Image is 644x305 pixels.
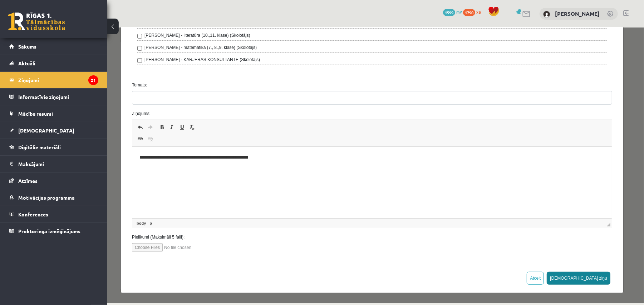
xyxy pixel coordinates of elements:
span: Konferences [18,211,48,217]
span: Перетащите для изменения размера [500,195,503,199]
a: Rīgas 1. Tālmācības vidusskola [8,12,65,30]
label: Temats: [19,54,510,61]
span: Digitālie materiāli [18,144,61,150]
a: Элемент p [41,192,46,199]
a: 1599 mP [443,9,462,15]
a: Элемент body [28,192,40,199]
iframe: Визуальный текстовый редактор, wiswyg-editor-47433845950240-1759914593-150 [25,119,505,191]
a: Maksājumi [9,156,98,172]
a: Убрать форматирование [80,95,90,104]
label: Pielikumi (Maksimāli 5 faili): [19,206,510,213]
span: Atzīmes [18,177,38,184]
label: [PERSON_NAME] - literatūra (10.,11. klase) (Skolotājs) [37,5,143,11]
a: [DEMOGRAPHIC_DATA] [9,122,98,139]
a: Повторить (Ctrl+Y) [38,95,48,104]
a: Mācību resursi [9,105,98,122]
span: Sākums [18,43,36,50]
button: [DEMOGRAPHIC_DATA] ziņu [439,244,503,257]
a: Ziņojumi21 [9,72,98,88]
a: Sākums [9,38,98,55]
a: Aktuāli [9,55,98,71]
img: Kristina Ishchenko [543,11,550,18]
span: Proktoringa izmēģinājums [18,228,80,234]
label: Ziņojums: [19,83,510,89]
a: 1790 xp [463,9,485,15]
a: Motivācijas programma [9,189,98,206]
span: 1790 [463,9,475,16]
legend: Maksājumi [18,156,98,172]
a: Полужирный (Ctrl+B) [50,95,60,104]
a: Вставить/Редактировать ссылку (Ctrl+K) [28,107,38,116]
a: Убрать ссылку [38,107,48,116]
span: Motivācijas programma [18,194,75,201]
i: 21 [88,75,98,85]
span: [DEMOGRAPHIC_DATA] [18,127,74,134]
a: [PERSON_NAME] [555,10,600,17]
a: Konferences [9,206,98,222]
span: xp [476,9,481,15]
a: Proktoringa izmēģinājums [9,223,98,239]
a: Informatīvie ziņojumi [9,89,98,105]
label: [PERSON_NAME] - matemātika (7., 8.,9. klase) (Skolotājs) [37,17,149,23]
legend: Informatīvie ziņojumi [18,89,98,105]
span: Mācību resursi [18,110,53,117]
a: Отменить (Ctrl+Z) [28,95,38,104]
a: Digitālie materiāli [9,139,98,155]
span: Aktuāli [18,60,35,66]
span: 1599 [443,9,455,16]
a: Курсив (Ctrl+I) [60,95,70,104]
button: Atcelt [419,244,437,257]
legend: Ziņojumi [18,72,98,88]
span: mP [456,9,462,15]
label: [PERSON_NAME] - KARJERAS KONSULTANTE (Skolotājs) [37,29,153,35]
a: Atzīmes [9,172,98,189]
a: Подчеркнутый (Ctrl+U) [70,95,80,104]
